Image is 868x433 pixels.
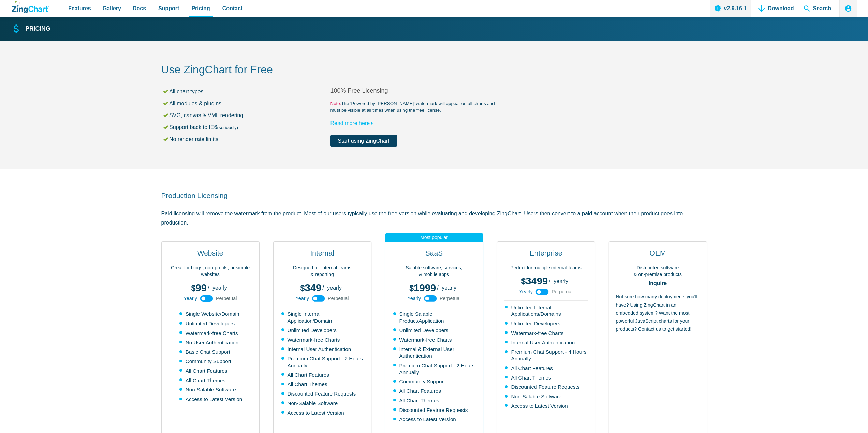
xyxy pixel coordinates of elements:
[616,248,700,261] h2: OEM
[505,320,588,327] li: Unlimited Developers
[212,285,227,291] span: yearly
[25,26,50,32] strong: Pricing
[393,416,476,423] li: Access to Latest Version
[616,281,700,286] strong: Inquire
[554,278,568,284] span: yearly
[12,1,50,13] a: ZingChart Logo. Click to return to the homepage
[168,248,252,261] h2: Website
[549,279,550,284] span: /
[393,378,476,385] li: Community Support
[162,111,330,120] li: SVG, canvas & VML rendering
[161,209,707,227] p: Paid licensing will remove the watermark from the product. Most of our users typically use the fr...
[505,349,588,362] li: Premium Chat Support - 4 Hours Annually
[158,4,179,13] span: Support
[281,337,364,343] li: Watermark-free Charts
[103,4,121,13] span: Gallery
[551,289,573,294] span: Perpetual
[12,23,50,35] a: Pricing
[281,409,364,416] li: Access to Latest Version
[504,248,588,261] h2: Enterprise
[68,4,91,13] span: Features
[393,346,476,359] li: Internal & External User Authentication
[330,87,500,95] h2: 100% Free Licensing
[393,407,476,414] li: Discounted Feature Requests
[505,384,588,390] li: Discounted Feature Requests
[393,397,476,404] li: All Chart Themes
[179,377,242,384] li: All Chart Themes
[442,285,456,291] span: yearly
[322,285,324,291] span: /
[216,296,237,301] span: Perpetual
[281,327,364,334] li: Unlimited Developers
[409,282,436,293] span: 1999
[505,330,588,337] li: Watermark-free Charts
[179,330,242,337] li: Watermark-free Charts
[505,403,588,409] li: Access to Latest Version
[281,311,364,324] li: Single Internal Application/Domain
[295,296,309,301] span: Yearly
[281,390,364,397] li: Discounted Feature Requests
[179,358,242,365] li: Community Support
[161,191,707,200] h2: Production Licensing
[330,135,397,147] a: Start using ZingChart
[407,296,421,301] span: Yearly
[162,135,330,144] li: No render rate limits
[505,339,588,346] li: Internal User Authentication
[179,311,242,318] li: Single Website/Domain
[179,386,242,393] li: Non-Salable Software
[281,372,364,378] li: All Chart Features
[179,396,242,403] li: Access to Latest Version
[191,282,207,293] span: 99
[162,87,330,96] li: All chart types
[133,4,146,13] span: Docs
[392,248,476,261] h2: SaaS
[505,365,588,372] li: All Chart Features
[521,276,548,287] span: 3499
[179,339,242,346] li: No User Authentication
[217,125,238,130] small: (seriously)
[440,296,461,301] span: Perpetual
[179,320,242,327] li: Unlimited Developers
[330,101,341,106] span: Note:
[208,285,209,291] span: /
[161,63,707,78] h2: Use ZingChart for Free
[328,296,349,301] span: Perpetual
[281,355,364,369] li: Premium Chat Support - 2 Hours Annually
[191,4,210,13] span: Pricing
[281,381,364,388] li: All Chart Themes
[392,265,476,278] p: Salable software, services, & mobile apps
[519,289,532,294] span: Yearly
[179,368,242,374] li: All Chart Features
[505,374,588,381] li: All Chart Themes
[281,346,364,353] li: Internal User Authentication
[393,388,476,395] li: All Chart Features
[327,285,342,291] span: yearly
[281,400,364,407] li: Non-Salable Software
[168,265,252,278] p: Great for blogs, non-profits, or simple websites
[280,248,364,261] h2: Internal
[393,311,476,324] li: Single Salable Product/Application
[330,100,500,114] small: The 'Powered by [PERSON_NAME]' watermark will appear on all charts and must be visible at all tim...
[616,265,700,278] p: Distributed software & on-premise products
[504,265,588,272] p: Perfect for multiple internal teams
[162,123,330,132] li: Support back to IE6
[393,362,476,376] li: Premium Chat Support - 2 Hours Annually
[393,327,476,334] li: Unlimited Developers
[222,4,243,13] span: Contact
[330,120,376,126] a: Read more here
[437,285,438,291] span: /
[505,393,588,400] li: Non-Salable Software
[162,99,330,108] li: All modules & plugins
[300,282,321,293] span: 349
[393,337,476,343] li: Watermark-free Charts
[280,265,364,278] p: Designed for internal teams & reporting
[179,349,242,355] li: Basic Chat Support
[183,296,197,301] span: Yearly
[505,304,588,318] li: Unlimited Internal Applications/Domains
